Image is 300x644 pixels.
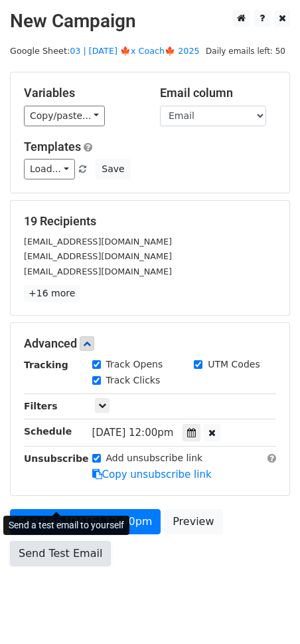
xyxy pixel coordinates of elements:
iframe: Chat Widget [234,580,300,644]
small: [EMAIL_ADDRESS][DOMAIN_NAME] [24,251,172,261]
button: Save [96,159,130,179]
h5: Advanced [24,336,276,351]
h5: Variables [24,86,140,100]
a: Copy/paste... [24,106,105,126]
a: Send Test Email [10,541,111,566]
h2: New Campaign [10,10,290,33]
strong: Filters [24,401,58,411]
a: Load... [24,159,75,179]
a: Copy unsubscribe link [92,469,212,481]
a: 03 | [DATE] 🍁x Coach🍁 2025 [70,46,200,56]
a: Send on [DATE] 12:00pm [10,509,161,534]
label: Add unsubscribe link [106,451,203,465]
small: [EMAIL_ADDRESS][DOMAIN_NAME] [24,267,172,276]
a: Preview [164,509,222,534]
a: Templates [24,140,81,154]
a: +16 more [24,285,80,302]
h5: Email column [160,86,276,100]
label: Track Opens [106,358,163,372]
strong: Unsubscribe [24,453,89,464]
strong: Tracking [24,360,68,370]
strong: Schedule [24,426,72,437]
h5: 19 Recipients [24,214,276,229]
span: Daily emails left: 50 [201,44,290,58]
small: [EMAIL_ADDRESS][DOMAIN_NAME] [24,237,172,247]
span: [DATE] 12:00pm [92,427,174,439]
small: Google Sheet: [10,46,200,56]
label: Track Clicks [106,374,161,387]
label: UTM Codes [208,358,260,372]
div: Send a test email to yourself [3,516,129,535]
a: Daily emails left: 50 [201,46,290,56]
